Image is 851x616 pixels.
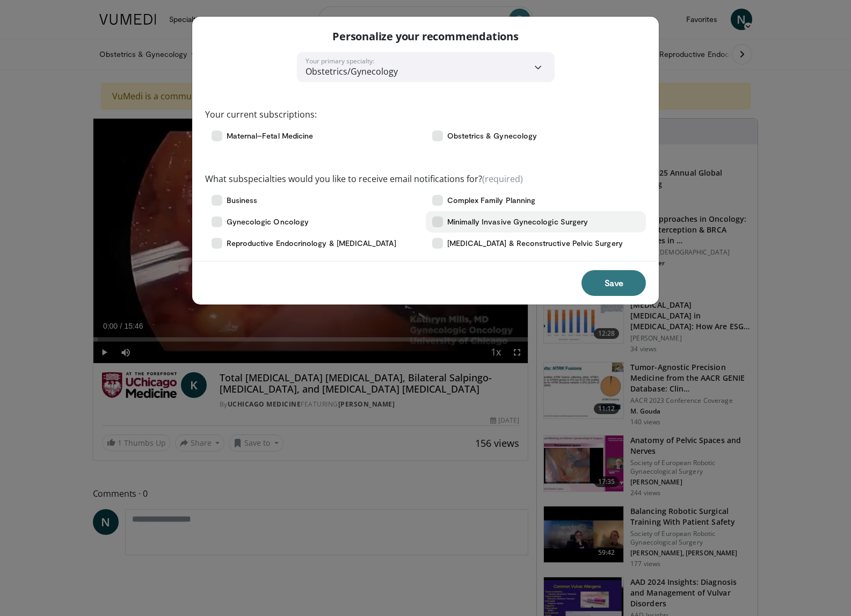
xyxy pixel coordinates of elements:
[205,108,317,121] label: Your current subscriptions:
[227,238,396,249] span: Reproductive Endocrinology & [MEDICAL_DATA]
[447,131,537,141] span: Obstetrics & Gynecology
[447,216,588,227] span: Minimally Invasive Gynecologic Surgery
[581,270,646,296] button: Save
[447,195,536,206] span: Complex Family Planning
[205,172,523,185] label: What subspecialties would you like to receive email notifications for?
[332,30,519,44] p: Personalize your recommendations
[447,238,623,249] span: [MEDICAL_DATA] & Reconstructive Pelvic Surgery
[227,131,314,141] span: Maternal–Fetal Medicine
[227,216,309,227] span: Gynecologic Oncology
[482,173,523,185] span: (required)
[227,195,258,206] span: Business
